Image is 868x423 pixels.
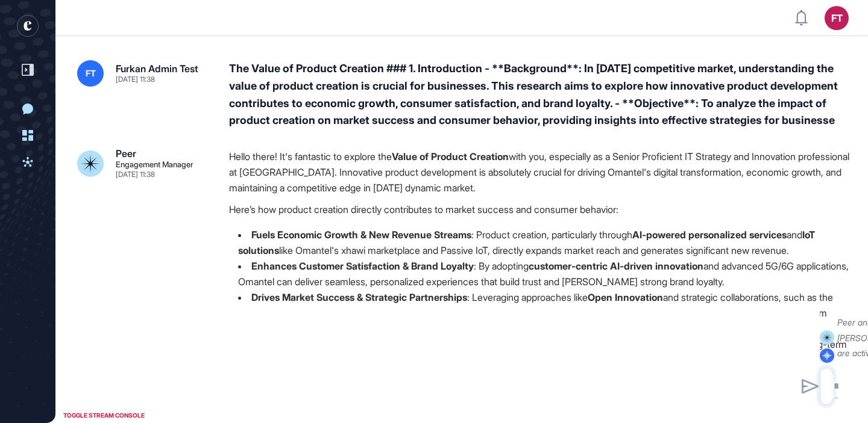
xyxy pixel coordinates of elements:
[229,149,856,196] p: Hello there! It's fantastic to explore the with you, especially as a Senior Proficient IT Strateg...
[86,69,96,78] span: FT
[588,291,663,303] strong: Open Innovation
[251,229,471,241] strong: Fuels Economic Growth & New Revenue Streams
[60,408,148,423] div: TOGGLE STREAM CONSOLE
[632,229,787,241] strong: AI-powered personalized services
[17,15,39,37] div: entrapeer-logo
[229,289,856,336] li: : Leveraging approaches like and strategic collaborations, such as the Omantel Innovation Labs, p...
[229,227,856,258] li: : Product creation, particularly through and like Omantel's xhawi marketplace and Passive IoT, di...
[116,64,198,73] div: Furkan Admin Test
[229,202,856,217] p: Here’s how product creation directly contributes to market success and consumer behavior:
[825,6,849,30] button: FT
[116,149,136,158] div: Peer
[116,161,193,168] div: Engagement Manager
[229,60,856,129] div: The Value of Product Creation ### 1. Introduction - **Background**: In [DATE] competitive market,...
[251,291,467,303] strong: Drives Market Success & Strategic Partnerships
[251,260,474,272] strong: Enhances Customer Satisfaction & Brand Loyalty
[229,258,856,289] li: : By adopting and advanced 5G/6G applications, Omantel can deliver seamless, personalized experie...
[529,260,703,272] strong: customer-centric AI-driven innovation
[116,76,155,83] div: [DATE] 11:38
[116,171,155,178] div: [DATE] 11:38
[392,150,509,162] strong: Value of Product Creation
